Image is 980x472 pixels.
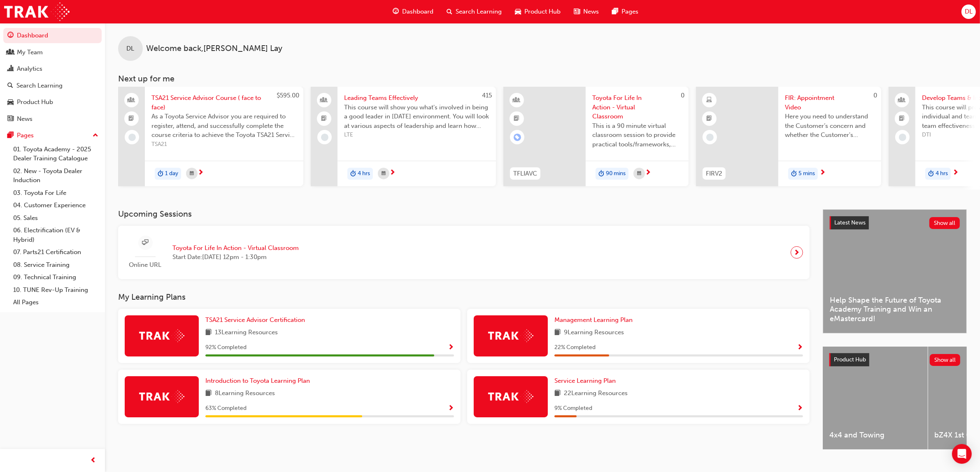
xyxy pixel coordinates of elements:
[172,252,299,262] span: Start Date: [DATE] 12pm - 1:30pm
[3,95,102,110] a: Product Hub
[10,212,102,224] a: 05. Sales
[205,343,247,352] span: 92 % Completed
[448,342,454,353] button: Show Progress
[129,113,135,124] span: booktick-icon
[823,209,967,333] a: Latest NewsShow allHelp Shape the Future of Toyota Academy Training and Win an eMastercard!
[797,342,803,353] button: Show Progress
[151,93,297,112] span: TSA21 Service Advisor Course ( face to face)
[524,7,561,16] span: Product Hub
[448,405,454,412] span: Show Progress
[488,329,533,342] img: Trak
[7,99,14,106] span: car-icon
[10,143,102,165] a: 01. Toyota Academy - 2025 Dealer Training Catalogue
[605,3,645,20] a: pages-iconPages
[645,169,651,177] span: next-icon
[952,169,959,177] span: next-icon
[389,169,396,177] span: next-icon
[198,169,204,177] span: next-icon
[503,87,689,186] a: 0TFLIAVCToyota For Life In Action - Virtual ClassroomThis is a 90 minute virtual classroom sessio...
[7,132,14,139] span: pages-icon
[514,95,520,106] span: learningResourceType_INSTRUCTOR_LED-icon
[637,169,641,179] span: calendar-icon
[554,316,633,324] span: Management Learning Plan
[344,93,489,103] span: Leading Teams Effectively
[118,292,810,302] h3: My Learning Plans
[3,128,102,143] button: Pages
[127,44,135,53] span: DL
[488,390,533,403] img: Trak
[707,95,712,106] span: learningResourceType_ELEARNING-icon
[612,7,618,17] span: pages-icon
[118,87,303,186] a: $595.00TSA21 Service Advisor Course ( face to face)As a Toyota Service Advisor you are required t...
[554,377,616,384] span: Service Learning Plan
[936,169,948,178] span: 4 hrs
[899,134,906,141] span: learningRecordVerb_NONE-icon
[10,187,102,199] a: 03. Toyota For Life
[797,405,803,412] span: Show Progress
[3,111,102,127] a: News
[17,114,33,124] div: News
[10,284,102,296] a: 10. TUNE Rev-Up Training
[834,219,866,226] span: Latest News
[785,93,875,112] span: FIR: Appointment Video
[172,243,299,253] span: Toyota For Life In Action - Virtual Classroom
[382,169,386,179] span: calendar-icon
[574,7,580,17] span: news-icon
[929,217,960,229] button: Show all
[7,116,14,123] span: news-icon
[928,169,934,179] span: duration-icon
[386,3,440,20] a: guage-iconDashboard
[358,169,370,178] span: 4 hrs
[592,93,682,121] span: Toyota For Life In Action - Virtual Classroom
[128,134,136,141] span: learningRecordVerb_NONE-icon
[4,2,70,21] img: Trak
[3,28,102,43] a: Dashboard
[10,271,102,284] a: 09. Technical Training
[952,444,972,464] div: Open Intercom Messenger
[706,169,722,178] span: FIRV2
[151,140,297,149] span: TSA21
[834,356,866,363] span: Product Hub
[105,74,980,83] h3: Next up for me
[930,354,961,366] button: Show all
[139,329,184,342] img: Trak
[583,7,599,16] span: News
[440,3,508,20] a: search-iconSearch Learning
[311,87,496,186] a: 415Leading Teams EffectivelyThis course will show you what's involved in being a good leader in [...
[321,134,328,141] span: learningRecordVerb_NONE-icon
[508,3,567,20] a: car-iconProduct Hub
[205,389,212,399] span: book-icon
[3,61,102,76] a: Analytics
[10,259,102,271] a: 08. Service Training
[797,344,803,352] span: Show Progress
[965,7,973,16] span: DL
[706,134,714,141] span: learningRecordVerb_NONE-icon
[118,209,810,219] h3: Upcoming Sessions
[17,97,53,107] div: Product Hub
[785,112,875,140] span: Here you need to understand the Customer’s concern and whether the Customer's vehicle needs to be...
[165,169,178,178] span: 1 day
[564,328,624,338] span: 9 Learning Resources
[554,404,592,413] span: 9 % Completed
[554,343,596,352] span: 22 % Completed
[598,169,604,179] span: duration-icon
[321,113,327,124] span: booktick-icon
[215,328,278,338] span: 13 Learning Resources
[798,169,815,178] span: 5 mins
[350,169,356,179] span: duration-icon
[564,389,628,399] span: 22 Learning Resources
[456,7,502,16] span: Search Learning
[899,113,905,124] span: booktick-icon
[482,92,492,99] span: 415
[17,64,42,74] div: Analytics
[151,112,297,140] span: As a Toyota Service Advisor you are required to register, attend, and successfully complete the c...
[10,165,102,187] a: 02. New - Toyota Dealer Induction
[17,131,34,140] div: Pages
[797,403,803,414] button: Show Progress
[513,169,537,178] span: TFLIAVC
[823,347,928,449] a: 4x4 and Towing
[129,95,135,106] span: people-icon
[696,87,881,186] a: 0FIRV2FIR: Appointment VideoHere you need to understand the Customer’s concern and whether the Cu...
